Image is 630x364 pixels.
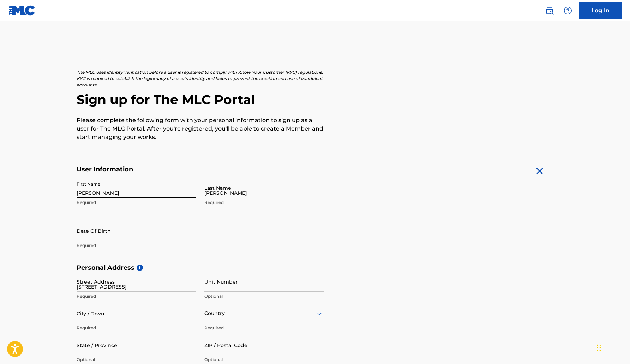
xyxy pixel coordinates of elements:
p: Please complete the following form with your personal information to sign up as a user for The ML... [77,116,324,141]
img: MLC Logo [8,5,36,16]
p: Required [204,325,324,331]
h5: User Information [77,165,324,174]
p: Optional [204,293,324,299]
img: search [545,6,554,15]
span: i [137,265,143,271]
p: Optional [77,357,196,363]
a: Public Search [542,4,557,18]
div: Help [561,4,575,18]
p: Required [77,199,196,206]
p: Required [77,325,196,331]
h2: Sign up for The MLC Portal [77,92,554,108]
p: Required [204,199,324,206]
img: help [564,6,572,15]
img: close [534,165,545,177]
p: Optional [204,357,324,363]
p: Required [77,242,196,249]
p: The MLC uses identity verification before a user is registered to comply with Know Your Customer ... [77,69,324,88]
h5: Personal Address [77,264,554,272]
div: Drag [597,337,601,358]
iframe: Chat Widget [595,330,630,364]
p: Required [77,293,196,299]
a: Log In [579,2,622,19]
